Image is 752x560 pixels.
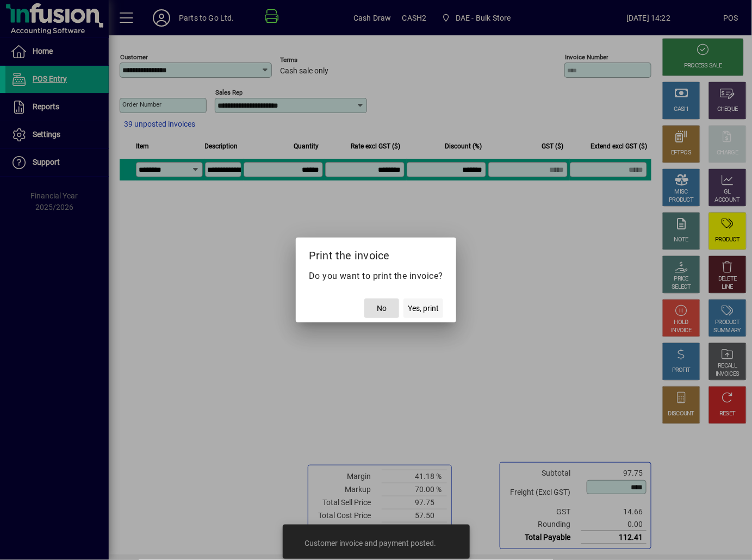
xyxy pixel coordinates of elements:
[364,298,399,318] button: No
[408,303,439,314] span: Yes, print
[296,238,457,269] h2: Print the invoice
[377,303,387,314] span: No
[309,270,444,283] p: Do you want to print the invoice?
[403,298,443,318] button: Yes, print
